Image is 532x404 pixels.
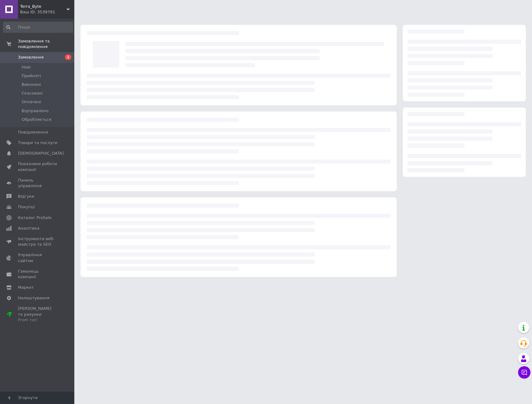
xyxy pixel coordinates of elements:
[18,204,35,210] span: Покупці
[18,226,39,231] span: Аналітика
[20,9,74,15] div: Ваш ID: 3539791
[18,130,48,135] span: Повідомлення
[65,55,71,60] span: 1
[18,215,51,221] span: Каталог ProSale
[18,161,57,172] span: Показники роботи компанії
[518,366,530,379] button: Чат з покупцем
[18,55,44,60] span: Замовлення
[22,90,43,96] span: Скасовані
[20,4,67,9] span: Terra_Byte
[18,194,34,199] span: Відгуки
[18,295,50,301] span: Налаштування
[18,236,57,247] span: Інструменти веб-майстра та SEO
[22,108,49,114] span: Відправлено
[18,38,74,50] span: Замовлення та повідомлення
[18,140,57,146] span: Товари та послуги
[22,64,31,70] span: Нові
[18,151,64,156] span: [DEMOGRAPHIC_DATA]
[3,22,73,33] input: Пошук
[18,269,57,280] span: Гаманець компанії
[18,178,57,189] span: Панель управління
[22,117,51,122] span: Обробляється
[18,252,57,263] span: Управління сайтом
[18,306,57,323] span: [PERSON_NAME] та рахунки
[22,73,41,79] span: Прийняті
[22,99,41,105] span: Оплачені
[18,317,57,323] div: Prom топ
[22,82,41,87] span: Виконані
[18,285,34,290] span: Маркет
